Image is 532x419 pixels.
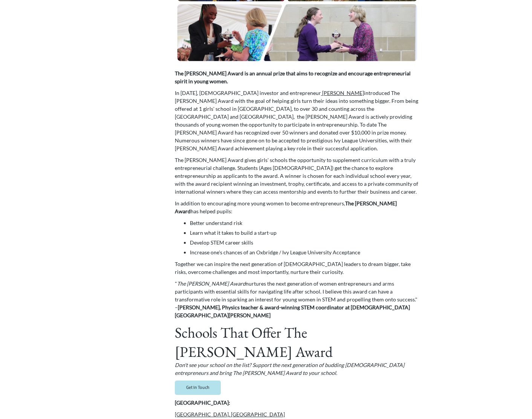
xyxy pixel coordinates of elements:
[190,229,420,237] li: Learn what it takes to build a start-up
[321,90,364,96] a: [PERSON_NAME]
[190,219,420,227] li: Better understand risk
[175,304,410,318] strong: [PERSON_NAME], Physics teacher & award-winning STEM coordinator at [DEMOGRAPHIC_DATA][GEOGRAPHIC_...
[175,89,420,152] p: In [DATE], [DEMOGRAPHIC_DATA] investor and entrepreneur introduced The [PERSON_NAME] Award with t...
[175,362,404,376] em: Don't see your school on the list? Support the next generation of budding [DEMOGRAPHIC_DATA] entr...
[190,239,420,246] li: Develop STEM career skills
[175,156,420,196] p: The [PERSON_NAME] Award gives girls' schools the opportunity to supplement curriculum with a trul...
[175,260,420,276] p: Together we can inspire the next generation of [DEMOGRAPHIC_DATA] leaders to dream bigger, take r...
[175,200,397,214] strong: The [PERSON_NAME] Award
[177,280,246,287] em: The [PERSON_NAME] Award
[175,199,420,215] p: In addition to encouraging more young women to become entrepreneurs, has helped pupils:
[175,399,230,406] strong: [GEOGRAPHIC_DATA]:
[175,70,411,84] strong: The [PERSON_NAME] Award is an annual prize that aims to recognize and encourage entrepreneurial s...
[190,248,420,256] li: Increase one's chances of an Oxbridge / Ivy League University Acceptance
[175,280,420,319] p: " nurtures the next generation of women entrepreneurs and arms participants with essential skills...
[175,411,285,417] a: [GEOGRAPHIC_DATA], [GEOGRAPHIC_DATA]
[175,323,333,361] span: Schools That Offer The [PERSON_NAME] Award
[175,381,221,395] a: Get In Touch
